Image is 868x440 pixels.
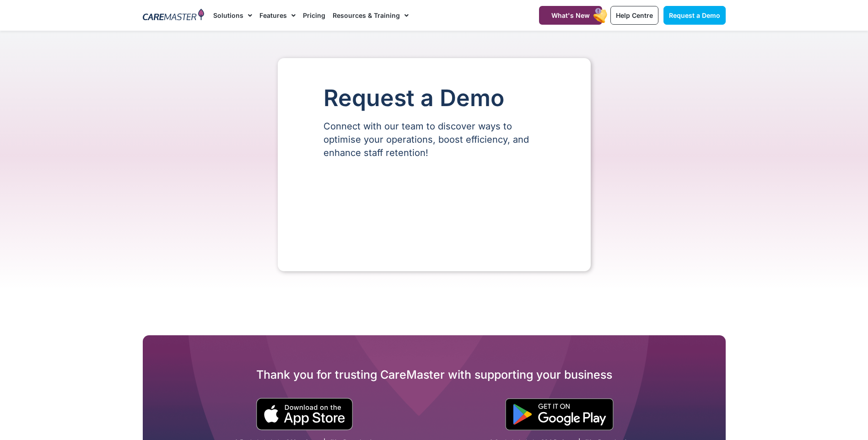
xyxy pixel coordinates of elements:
img: "Get is on" Black Google play button. [505,398,614,430]
a: Help Centre [610,6,658,25]
img: small black download on the apple app store button. [256,398,353,430]
h1: Request a Demo [323,86,545,111]
h2: Thank you for trusting CareMaster with supporting your business [143,367,726,382]
p: Connect with our team to discover ways to optimise your operations, boost efficiency, and enhance... [323,120,545,160]
span: Help Centre [616,11,653,19]
a: What's New [539,6,602,25]
img: CareMaster Logo [143,9,205,22]
span: What's New [551,11,590,19]
span: Request a Demo [669,11,720,19]
iframe: Form 0 [323,175,545,244]
a: Request a Demo [663,6,726,25]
